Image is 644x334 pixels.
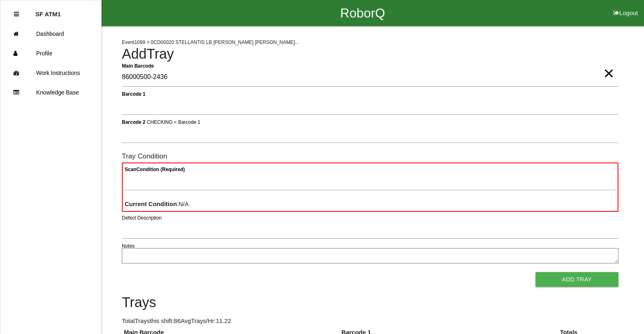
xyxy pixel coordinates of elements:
[0,63,101,83] a: Work Instructions
[122,295,618,310] h4: Trays
[122,242,134,250] label: Notes
[125,200,189,207] span: : N/A
[122,40,299,45] span: Event 1099 > 0CD00020 STELLANTIS LB [PERSON_NAME] [PERSON_NAME]...
[122,46,618,62] h4: Add Tray
[125,200,177,207] b: Current Condition
[603,57,614,73] span: Clear Input
[147,119,200,125] span: CHECKING = Barcode 1
[0,24,101,44] a: Dashboard
[122,91,145,97] b: Barcode 1
[0,44,101,63] a: Profile
[0,83,101,102] a: Knowledge Base
[122,68,618,87] input: Required
[122,63,154,68] b: Main Barcode
[122,152,618,160] h6: Tray Condition
[122,316,618,326] p: Total Trays this shift: 86 Avg Trays /Hr: 11.22
[122,214,162,222] label: Defect Description
[35,4,61,18] p: SF ATM1
[536,272,618,287] button: Add Tray
[122,119,145,125] b: Barcode 2
[125,167,185,172] b: Scan Condition (Required)
[14,4,19,24] div: Close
